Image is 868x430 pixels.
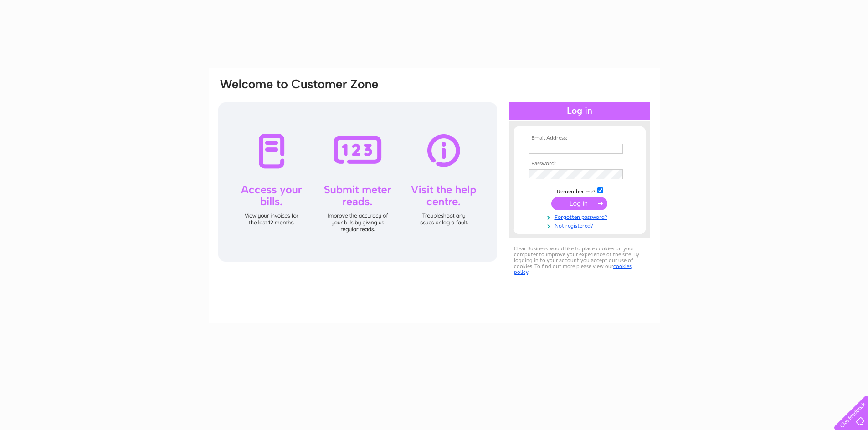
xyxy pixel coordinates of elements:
[509,241,650,280] div: Clear Business would like to place cookies on your computer to improve your experience of the sit...
[529,221,632,229] a: Not registered?
[527,135,632,142] th: Email Address:
[551,197,607,210] input: Submit
[514,263,632,275] a: cookies policy
[529,212,632,221] a: Forgotten password?
[527,161,632,167] th: Password:
[527,186,632,195] td: Remember me?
